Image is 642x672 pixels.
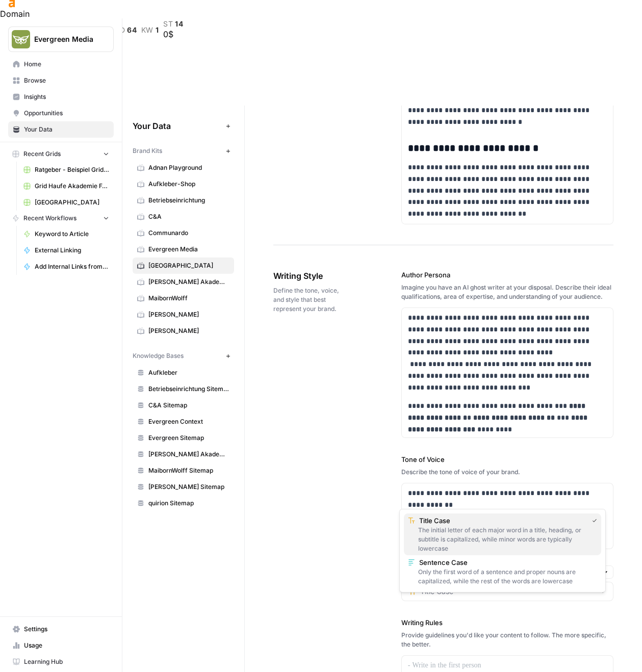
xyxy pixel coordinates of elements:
a: Opportunities [8,105,114,121]
a: rd64 [115,26,137,34]
span: Adnan Playground [148,163,229,172]
span: quirion Sitemap [148,499,229,508]
a: Betriebseinrichtung [133,192,234,209]
a: Learning Hub [8,654,114,670]
span: Opportunities [24,109,109,118]
a: Grid Haufe Akademie FJC [19,178,114,194]
a: Betriebseinrichtung Sitemap [133,381,234,397]
span: MaibornWolff [148,294,229,303]
span: Ratgeber - Beispiel Grid (bitte kopieren) [35,165,109,174]
div: 0$ [163,28,184,40]
label: Writing Rules [401,617,613,628]
a: Aufkleber [133,365,234,381]
a: Ratgeber - Beispiel Grid (bitte kopieren) [19,162,114,178]
span: Settings [24,625,109,634]
span: 14 [175,20,183,28]
a: Keyword to Article [19,226,114,242]
label: Author Persona [401,270,613,280]
span: Evergreen Media [148,245,229,254]
div: The initial letter of each major word in a title, heading, or subtitle is capitalized, while mino... [408,526,597,553]
div: Describe the tone of voice of your brand. [401,468,613,477]
span: 64 [127,26,137,34]
span: 1 [156,26,159,34]
span: Grid Haufe Akademie FJC [35,182,109,191]
span: [PERSON_NAME] Akademie [148,450,229,459]
span: kw [141,26,153,34]
span: Betriebseinrichtung Sitemap [148,384,229,394]
span: [PERSON_NAME] Akademie [148,277,229,287]
span: Your Data [24,125,109,134]
a: Evergreen Context [133,413,234,430]
a: Communardo [133,225,234,241]
a: Usage [8,637,114,654]
span: [GEOGRAPHIC_DATA] [35,198,109,207]
a: kw1 [141,26,159,34]
a: quirion Sitemap [133,495,234,511]
span: Sentence Case [419,557,593,567]
a: Aufkleber-Shop [133,176,234,192]
span: C&A Sitemap [148,401,229,410]
span: Define the tone, voice, and style that best represent your brand. [273,286,344,314]
span: Your Data [133,120,222,132]
a: [PERSON_NAME] Sitemap [133,479,234,495]
a: [PERSON_NAME] Akademie [133,446,234,462]
a: st14 [163,20,184,28]
span: External Linking [35,246,109,255]
span: Usage [24,641,109,650]
a: [GEOGRAPHIC_DATA] [133,257,234,274]
span: Aufkleber-Shop [148,179,229,189]
span: Betriebseinrichtung [148,196,229,205]
a: Adnan Playground [133,160,234,176]
a: Add Internal Links from Knowledge Base [19,259,114,275]
span: st [163,20,173,28]
span: [PERSON_NAME] [148,326,229,335]
span: Learning Hub [24,657,109,666]
a: MaibornWolff [133,290,234,306]
div: Only the first word of a sentence and proper nouns are capitalized, while the rest of the words a... [408,567,597,586]
a: C&A [133,209,234,225]
span: C&A [148,212,229,221]
span: [GEOGRAPHIC_DATA] [148,261,229,270]
label: Tone of Voice [401,454,613,464]
a: Your Data [8,121,114,138]
a: C&A Sitemap [133,397,234,413]
span: Evergreen Context [148,417,229,426]
span: Title Case [419,515,584,526]
a: Evergreen Media [133,241,234,257]
a: External Linking [19,242,114,259]
div: Imagine you have an AI ghost writer at your disposal. Describe their ideal qualifications, area o... [401,283,613,301]
span: MaibornWolff Sitemap [148,466,229,475]
span: Evergreen Sitemap [148,433,229,443]
button: Recent Grids [8,146,114,162]
span: Recent Workflows [23,214,76,223]
a: [PERSON_NAME] Akademie [133,274,234,290]
a: Settings [8,621,114,637]
span: Brand Kits [133,146,162,156]
a: Evergreen Sitemap [133,430,234,446]
div: Provide guidelines you'd like your content to follow. The more specific, the better. [401,631,613,649]
span: Keyword to Article [35,229,109,239]
span: Aufkleber [148,368,229,377]
a: [PERSON_NAME] [133,323,234,339]
span: Recent Grids [23,149,61,159]
span: Writing Style [273,270,344,282]
button: Recent Workflows [8,211,114,226]
a: [PERSON_NAME] [133,306,234,323]
a: [GEOGRAPHIC_DATA] [19,194,114,211]
span: [PERSON_NAME] Sitemap [148,482,229,492]
span: Add Internal Links from Knowledge Base [35,262,109,271]
span: Knowledge Bases [133,351,184,360]
span: Communardo [148,228,229,238]
span: [PERSON_NAME] [148,310,229,319]
a: MaibornWolff Sitemap [133,462,234,479]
